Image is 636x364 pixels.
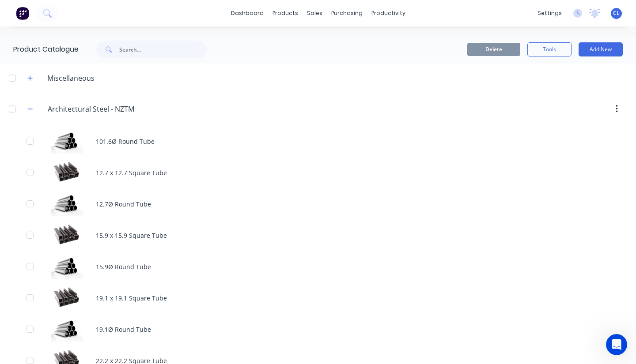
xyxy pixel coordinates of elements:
a: dashboard [227,7,268,20]
div: products [268,7,303,20]
div: settings [533,7,566,20]
button: Add New [579,42,623,56]
div: Close [155,4,171,20]
button: Tools [527,42,572,56]
button: Delete [467,43,520,56]
input: Enter category name [48,104,152,114]
img: Factory [16,7,29,20]
div: Miscellaneous [40,73,102,83]
input: Search... [119,41,207,58]
div: sales [303,7,327,20]
span: CL [613,9,620,17]
div: productivity [367,7,410,20]
iframe: Intercom live chat [606,334,627,355]
div: purchasing [327,7,367,20]
button: go back [6,4,23,20]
